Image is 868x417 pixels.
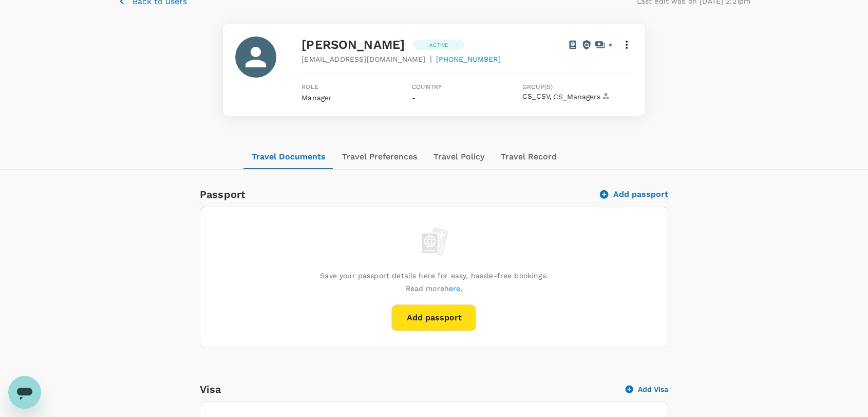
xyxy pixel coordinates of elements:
p: Read more . [405,283,462,294]
button: CS_CSV, [522,93,552,101]
button: Add passport [391,304,476,331]
span: Manager [301,94,332,102]
button: CS_Managers [553,93,611,101]
button: Travel Record [493,144,565,169]
button: Add passport [601,189,668,200]
span: Group(s) [522,82,633,93]
p: Save your passport details here for easy, hassle-free bookings. [320,270,548,281]
span: Role [301,82,412,93]
span: Country [412,82,522,93]
img: empty passport [416,224,452,260]
button: Travel Documents [243,144,334,169]
h6: Visa [200,381,626,397]
span: | [429,53,431,65]
button: Add Visa [626,384,668,394]
span: [PERSON_NAME] [301,38,405,52]
span: [EMAIL_ADDRESS][DOMAIN_NAME] [301,54,425,64]
h6: Passport [200,186,246,203]
p: Active [429,41,448,49]
span: - [412,94,416,102]
span: [PHONE_NUMBER] [436,54,501,64]
iframe: Button to launch messaging window [8,376,41,409]
button: Travel Preferences [334,144,425,169]
button: Travel Policy [425,144,493,169]
span: CS_CSV , [522,93,552,101]
p: Add Visa [638,384,668,394]
a: here [444,284,461,293]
